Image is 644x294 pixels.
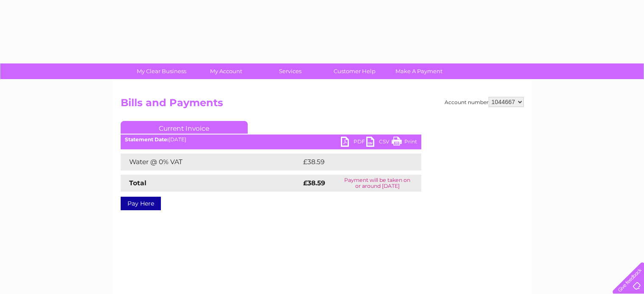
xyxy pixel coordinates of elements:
a: My Clear Business [127,63,196,79]
td: Payment will be taken on or around [DATE] [334,175,421,192]
td: Water @ 0% VAT [121,154,301,170]
strong: £38.59 [303,179,325,187]
b: Statement Date: [125,136,169,143]
a: CSV [366,137,392,149]
a: My Account [191,63,261,79]
a: Pay Here [121,197,161,210]
a: PDF [341,137,366,149]
a: Print [392,137,417,149]
a: Current Invoice [121,121,248,134]
a: Services [255,63,325,79]
div: [DATE] [121,137,421,143]
strong: Total [129,179,146,187]
h2: Bills and Payments [121,97,524,113]
div: Account number [445,97,524,107]
a: Customer Help [320,63,390,79]
a: Make A Payment [384,63,454,79]
td: £38.59 [301,154,404,170]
